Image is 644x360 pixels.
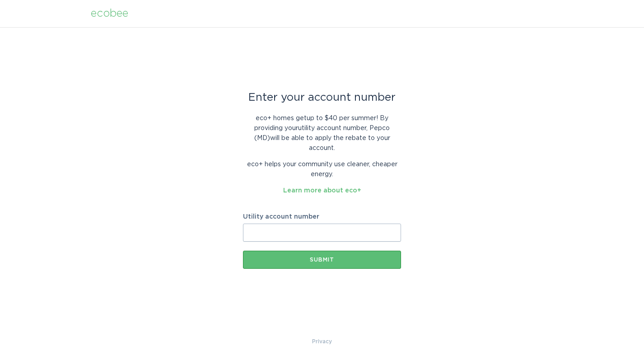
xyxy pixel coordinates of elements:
[243,159,401,179] p: eco+ helps your community use cleaner, cheaper energy.
[91,9,128,19] div: ecobee
[283,187,361,194] a: Learn more about eco+
[243,251,401,269] button: Submit
[312,337,332,346] a: Privacy Policy & Terms of Use
[243,113,401,153] p: eco+ homes get up to $40 per summer ! By providing your utility account number , Pepco (MD) will ...
[243,93,401,103] div: Enter your account number
[247,257,397,262] div: Submit
[243,214,401,220] label: Utility account number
